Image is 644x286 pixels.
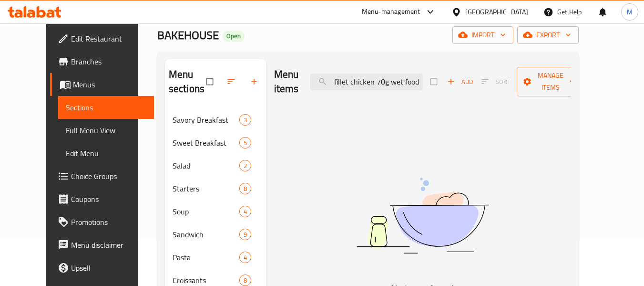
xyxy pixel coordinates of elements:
h2: Menu items [274,67,299,96]
span: import [460,29,506,41]
a: Choice Groups [50,165,154,188]
span: Full Menu View [66,125,146,136]
button: Add section [244,71,266,92]
h2: Menu sections [169,67,206,96]
span: Edit Restaurant [71,33,146,44]
span: Croissants [173,275,239,286]
button: import [452,26,513,44]
span: Menus [73,79,146,90]
div: [GEOGRAPHIC_DATA] [465,7,528,17]
div: Menu-management [362,6,420,18]
div: Pasta4 [165,246,266,269]
img: dish.svg [303,152,542,279]
span: Add item [445,74,475,89]
div: items [239,275,251,286]
span: Sort items [475,74,517,89]
button: Manage items [517,67,584,96]
span: Sections [66,102,146,113]
span: Choice Groups [71,170,146,182]
span: Menu disclaimer [71,239,146,251]
div: items [239,229,251,240]
a: Menus [50,73,154,96]
div: items [239,137,251,148]
div: items [239,252,251,263]
a: Sections [58,96,154,119]
a: Edit Restaurant [50,27,154,50]
span: 2 [240,161,251,170]
span: Savory Breakfast [173,114,239,126]
span: Manage items [524,70,577,94]
input: search [310,74,423,90]
span: M [627,7,633,17]
span: 4 [240,207,251,216]
span: BAKEHOUSE [157,24,219,46]
button: export [517,26,579,44]
span: Coupons [71,193,146,205]
a: Branches [50,50,154,73]
a: Menu disclaimer [50,233,154,256]
span: Add [447,76,473,87]
span: Promotions [71,216,146,228]
span: 3 [240,116,251,125]
div: Sweet Breakfast5 [165,131,266,154]
span: 4 [240,253,251,262]
span: Salad [173,160,239,171]
span: Soup [173,206,239,217]
span: 5 [240,138,251,148]
span: Sandwich [173,229,239,240]
div: items [239,183,251,194]
div: items [239,114,251,126]
span: Open [223,32,245,40]
a: Full Menu View [58,119,154,142]
div: Salad2 [165,154,266,177]
a: Upsell [50,256,154,279]
span: 8 [240,184,251,193]
span: Edit Menu [66,148,146,159]
div: Sandwich9 [165,223,266,246]
span: Upsell [71,262,146,274]
span: Pasta [173,252,239,263]
span: Starters [173,183,239,194]
div: items [239,160,251,171]
div: Savory Breakfast3 [165,108,266,131]
a: Edit Menu [58,142,154,165]
span: export [525,29,571,41]
a: Coupons [50,188,154,211]
div: items [239,206,251,217]
button: Add [445,74,475,89]
span: Sweet Breakfast [173,137,239,148]
div: Soup4 [165,200,266,223]
a: Promotions [50,211,154,233]
div: Starters8 [165,177,266,200]
span: 9 [240,230,251,239]
span: 8 [240,276,251,285]
span: Branches [71,56,146,67]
